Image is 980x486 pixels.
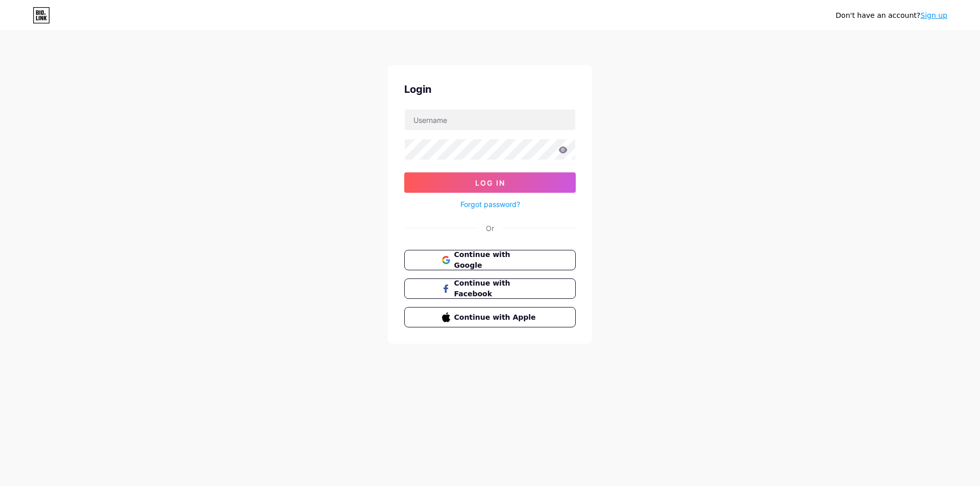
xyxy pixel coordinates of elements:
[404,307,576,327] button: Continue with Apple
[475,178,505,187] span: Log In
[404,250,576,270] button: Continue with Google
[460,199,520,210] a: Forgot password?
[836,10,947,21] div: Don't have an account?
[404,172,576,193] button: Log In
[454,278,538,299] span: Continue with Facebook
[404,82,576,97] div: Login
[454,249,538,271] span: Continue with Google
[920,11,947,19] a: Sign up
[404,278,576,299] button: Continue with Facebook
[454,312,538,323] span: Continue with Apple
[405,110,575,130] input: Username
[486,223,494,234] div: Or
